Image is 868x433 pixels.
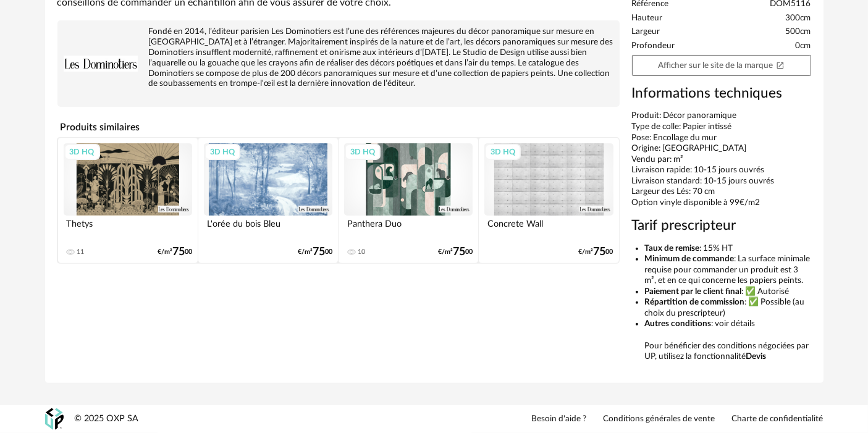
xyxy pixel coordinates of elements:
[632,217,811,235] h3: Tarif prescripteur
[313,248,325,256] span: 75
[644,297,811,319] li: : ✅ Possible (au choix du prescripteur)
[644,254,734,263] b: Minimum de commande
[344,216,473,240] div: Panthera Duo
[644,244,699,253] b: Taux de remise
[796,41,811,52] span: 0cm
[58,138,198,263] a: 3D HQ Thetys 11 €/m²7500
[75,413,139,425] div: © 2025 OXP SA
[345,144,381,160] div: 3D HQ
[746,352,766,361] b: Devis
[632,13,663,24] span: Hauteur
[632,243,811,363] ul: Pour bénéficier des conditions négociées par UP, utilisez la fonctionnalité
[298,248,332,256] div: €/m² 00
[158,248,192,256] div: €/m² 00
[604,414,715,425] a: Conditions générales de vente
[339,138,478,263] a: 3D HQ Panthera Duo 10 €/m²7500
[632,111,811,208] div: Produit: Décor panoramique Type de colle: Papier intissé Pose: Encollage du mur Origine: [GEOGRAP...
[644,319,811,330] li: : voir détails
[358,248,365,256] div: 10
[172,248,185,256] span: 75
[776,61,785,69] span: Open In New icon
[644,254,811,287] li: : La surface minimale requise pour commander un produit est 3 m², et en ce qui concerne les papie...
[64,216,192,240] div: Thetys
[644,243,811,254] li: : 15% HT
[632,27,660,38] span: Largeur
[198,138,338,263] a: 3D HQ L'orée du bois Bleu €/m²7500
[64,27,138,101] img: brand logo
[438,248,473,256] div: €/m² 00
[786,27,811,38] span: 500cm
[532,414,587,425] a: Besoin d'aide ?
[485,144,521,160] div: 3D HQ
[64,144,100,160] div: 3D HQ
[632,41,675,52] span: Profondeur
[644,287,811,298] li: : ✅ Autorisé
[644,319,711,328] b: Autres conditions
[479,138,618,263] a: 3D HQ Concrete Wall €/m²7500
[786,13,811,24] span: 300cm
[45,408,64,430] img: OXP
[484,216,613,240] div: Concrete Wall
[453,248,465,256] span: 75
[64,27,613,89] div: Fondé en 2014, l’éditeur parisien Les Dominotiers est l’une des références majeures du décor pano...
[644,287,741,296] b: Paiement par le client final
[77,248,85,256] div: 11
[732,414,824,425] a: Charte de confidentialité
[594,248,606,256] span: 75
[644,298,744,306] b: Répartition de commission
[57,118,620,137] h4: Produits similaires
[204,144,240,160] div: 3D HQ
[204,216,332,240] div: L'orée du bois Bleu
[632,85,811,103] h3: Informations techniques
[579,248,613,256] div: €/m² 00
[632,55,811,77] a: Afficher sur le site de la marqueOpen In New icon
